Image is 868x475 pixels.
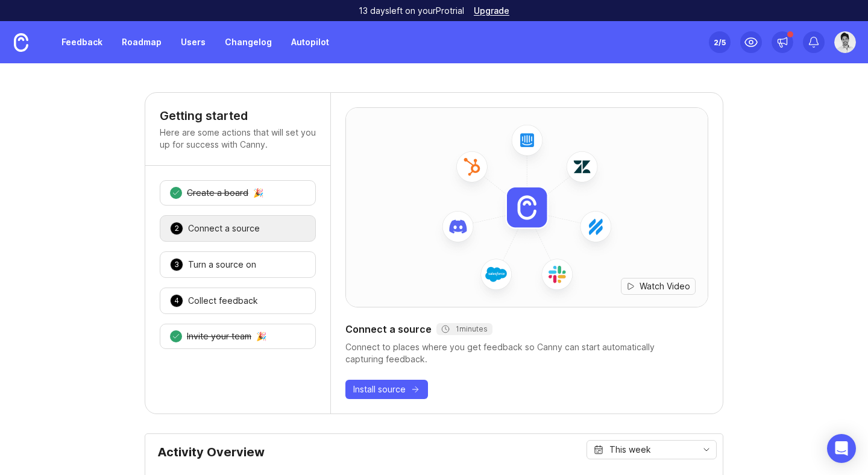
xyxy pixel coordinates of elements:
[345,322,708,336] div: Connect a source
[14,33,28,52] img: Canny Home
[54,31,110,53] a: Feedback
[188,222,260,234] div: Connect a source
[709,31,731,53] button: 2/5
[188,259,256,271] div: Turn a source on
[256,332,266,341] div: 🎉
[115,31,169,53] a: Roadmap
[609,443,651,456] div: This week
[441,324,488,334] div: 1 minutes
[714,34,726,51] div: 2 /5
[218,31,279,53] a: Changelog
[284,31,336,53] a: Autopilot
[170,294,183,307] div: 4
[640,280,690,292] span: Watch Video
[253,189,263,197] div: 🎉
[345,341,708,365] div: Connect to places where you get feedback so Canny can start automatically capturing feedback.
[345,380,428,399] button: Install source
[187,330,251,342] div: Invite your team
[353,383,406,395] span: Install source
[834,31,856,53] img: David Benzaken
[157,446,711,468] div: Activity Overview
[621,278,696,295] button: Watch Video
[188,295,258,307] div: Collect feedback
[697,445,716,455] svg: toggle icon
[170,222,183,235] div: 2
[346,99,708,316] img: installed-source-hero-8cc2ac6e746a3ed68ab1d0118ebd9805.png
[827,434,856,463] div: Open Intercom Messenger
[174,31,213,53] a: Users
[187,187,248,199] div: Create a board
[474,7,509,15] a: Upgrade
[160,127,316,151] p: Here are some actions that will set you up for success with Canny.
[359,5,464,17] p: 13 days left on your Pro trial
[170,258,183,271] div: 3
[160,107,316,124] h4: Getting started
